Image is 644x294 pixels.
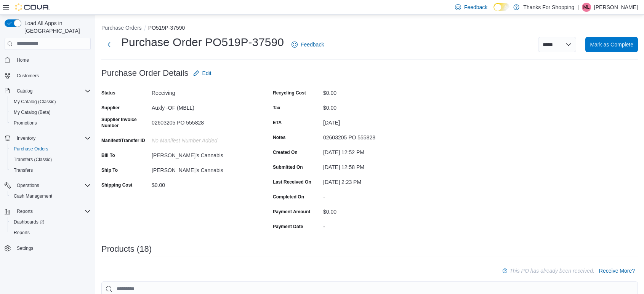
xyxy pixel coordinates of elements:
span: Customers [17,73,39,79]
span: Cash Management [14,193,52,199]
a: Settings [14,244,36,253]
div: 02603205 PO 555828 [152,117,254,126]
span: My Catalog (Classic) [14,99,56,105]
div: [PERSON_NAME]'s Cannabis [152,149,254,158]
h3: Purchase Order Details [101,69,189,78]
button: Mark as Complete [585,37,638,52]
span: Load All Apps in [GEOGRAPHIC_DATA] [21,19,91,35]
div: - [323,220,425,230]
label: Submitted On [273,164,303,170]
a: Customers [14,71,42,80]
p: Thanks For Shopping [523,3,574,12]
label: Status [101,90,115,96]
span: Reports [14,230,30,236]
span: Dashboards [14,219,44,225]
span: Inventory [17,135,35,141]
button: Purchase Orders [101,25,142,31]
span: Mark as Complete [590,41,633,48]
span: Settings [14,243,91,253]
a: Cash Management [11,192,55,201]
button: Home [2,54,94,66]
button: Next [101,37,117,52]
button: Customers [2,70,94,81]
span: Home [17,57,29,63]
span: Promotions [14,120,37,126]
div: Marc Lagace [582,3,591,12]
div: [DATE] 2:23 PM [323,176,425,185]
div: $0.00 [323,206,425,215]
button: Inventory [2,133,94,144]
span: Cash Management [11,192,91,201]
button: My Catalog (Beta) [8,107,94,118]
button: Receive More? [596,263,638,278]
span: Catalog [17,88,32,94]
span: Feedback [301,41,324,48]
button: PO519P-37590 [148,25,185,31]
button: Cash Management [8,191,94,201]
a: My Catalog (Classic) [11,97,59,106]
span: ML [583,3,590,12]
p: | [577,3,579,12]
span: Purchase Orders [14,146,48,152]
label: Payment Date [273,224,303,230]
label: Completed On [273,194,304,200]
a: Dashboards [8,217,94,227]
div: [PERSON_NAME]'s Cannabis [152,164,254,173]
button: Operations [2,180,94,191]
nav: Complex example [5,51,91,274]
a: Transfers [11,166,36,175]
a: Feedback [288,37,327,52]
span: Transfers [11,166,91,175]
span: Reports [11,228,91,237]
button: Edit [190,66,215,81]
div: Auxly -OF (MBLL) [152,102,254,111]
input: Dark Mode [493,3,509,11]
span: Reports [17,208,33,214]
label: ETA [273,120,282,126]
label: Notes [273,134,285,141]
label: Shipping Cost [101,182,132,188]
a: Dashboards [11,217,47,227]
div: [DATE] 12:58 PM [323,161,425,170]
label: Recycling Cost [273,90,306,96]
label: Ship To [101,167,118,173]
span: Customers [14,71,91,80]
span: Catalog [14,86,91,96]
label: Supplier Invoice Number [101,117,149,129]
span: Operations [14,181,91,190]
img: Cova [15,3,50,11]
button: Reports [14,207,36,216]
a: Reports [11,228,33,237]
span: My Catalog (Beta) [14,109,51,115]
button: Transfers [8,165,94,176]
span: Promotions [11,118,91,128]
p: [PERSON_NAME] [594,3,638,12]
button: Catalog [14,86,35,96]
label: Supplier [101,105,120,111]
label: Bill To [101,152,115,158]
span: Transfers (Classic) [14,157,52,163]
a: Promotions [11,118,40,128]
span: Inventory [14,134,91,143]
span: Feedback [464,3,487,11]
span: Home [14,55,91,65]
nav: An example of EuiBreadcrumbs [101,24,638,33]
button: My Catalog (Classic) [8,96,94,107]
a: My Catalog (Beta) [11,108,54,117]
button: Operations [14,181,42,190]
button: Reports [8,227,94,238]
button: Purchase Orders [8,144,94,154]
span: Transfers [14,167,33,173]
span: Dashboards [11,217,91,227]
span: My Catalog (Classic) [11,97,91,106]
span: Purchase Orders [11,144,91,153]
div: [DATE] [323,117,425,126]
div: Receiving [152,87,254,96]
label: Last Received On [273,179,311,185]
div: $0.00 [323,87,425,96]
a: Transfers (Classic) [11,155,55,164]
div: - [323,191,425,200]
a: Home [14,56,32,65]
span: My Catalog (Beta) [11,108,91,117]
